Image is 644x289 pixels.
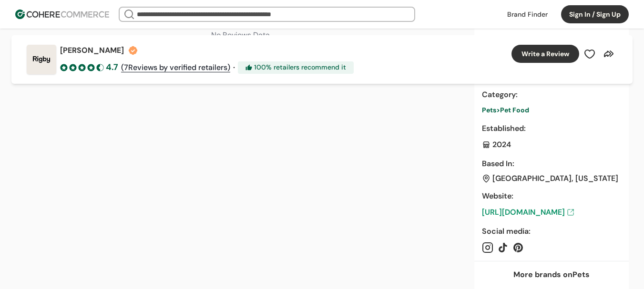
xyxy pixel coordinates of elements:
div: Category : [482,89,621,100]
div: Established : [482,123,621,134]
img: Cohere Logo [15,10,109,19]
span: Pet Food [500,106,529,114]
div: [GEOGRAPHIC_DATA], [US_STATE] [492,174,618,183]
span: > [496,106,500,114]
div: 2024 [482,139,621,150]
div: Social media : [482,226,621,237]
div: Based In : [482,158,621,169]
a: [URL][DOMAIN_NAME] [482,207,621,218]
button: Sign In / Sign Up [561,5,629,23]
div: More brands on Pets [513,269,590,280]
div: Website : [482,190,621,202]
span: Pets [482,106,496,114]
a: Pets>Pet Food [482,105,621,115]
